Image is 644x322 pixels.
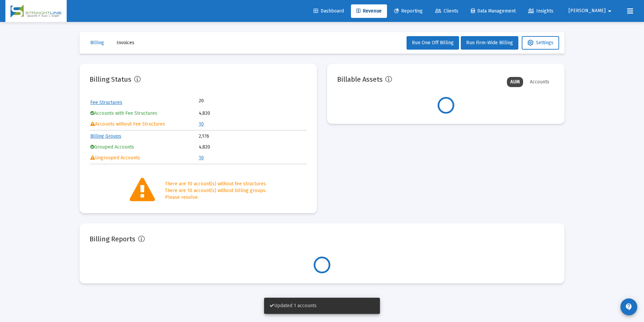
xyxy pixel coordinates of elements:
div: There are 10 account(s) without billing groups. [165,187,267,194]
div: There are 10 account(s) without fee structures. [165,181,267,187]
button: [PERSON_NAME] [560,4,622,18]
div: Please resolve. [165,194,267,201]
mat-icon: arrow_drop_down [606,4,614,18]
div: Accounts [526,77,553,87]
td: Accounts with Fee Structures [90,108,198,118]
td: 4,820 [199,142,307,152]
td: Grouped Accounts [90,142,198,152]
td: 4,820 [199,108,307,118]
a: Reporting [389,4,428,18]
a: Dashboard [308,4,349,18]
span: Billing [90,40,104,46]
mat-icon: contact_support [625,303,633,311]
button: Run Firm-Wide Billing [461,36,518,50]
a: Billing Groups [90,133,121,139]
span: Run Firm-Wide Billing [466,40,513,46]
a: Data Management [465,4,521,18]
a: 10 [199,121,204,127]
td: Ungrouped Accounts [90,153,198,163]
button: Settings [522,36,559,50]
td: Accounts without Fee Structures [90,119,198,129]
a: Clients [430,4,464,18]
span: Clients [435,8,458,14]
span: Revenue [356,8,382,14]
div: AUM [507,77,523,87]
span: Insights [528,8,553,14]
span: Run One Off Billing [412,40,454,46]
a: Insights [523,4,559,18]
span: Reporting [394,8,423,14]
button: Invoices [111,36,140,50]
span: Settings [527,40,553,46]
td: 2,176 [199,131,307,141]
span: Updated 1 accounts [269,303,317,308]
button: Run One Off Billing [407,36,459,50]
h2: Billing Status [90,74,131,85]
h2: Billing Reports [90,234,135,244]
span: Dashboard [314,8,344,14]
button: Billing [85,36,109,50]
span: Invoices [117,40,134,46]
img: Dashboard [10,4,62,18]
span: Data Management [471,8,516,14]
td: 20 [199,98,253,104]
span: [PERSON_NAME] [569,8,606,14]
h2: Billable Assets [337,74,383,85]
a: Revenue [351,4,387,18]
a: Fee Structures [90,100,122,105]
a: 10 [199,155,204,161]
